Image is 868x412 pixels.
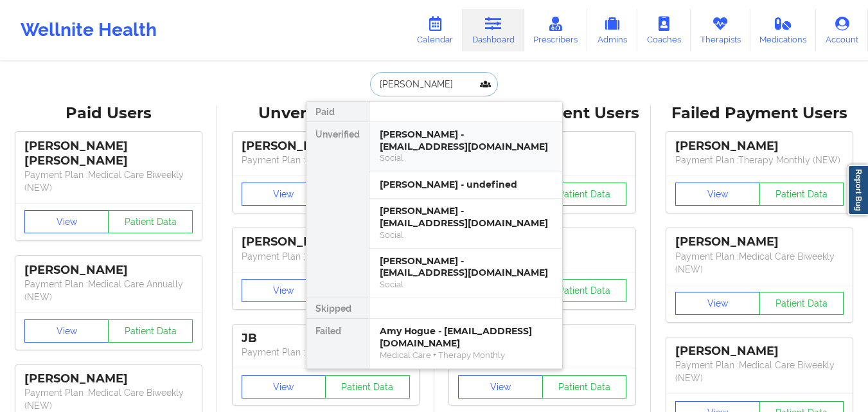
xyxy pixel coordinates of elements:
div: [PERSON_NAME] - [EMAIL_ADDRESS][DOMAIN_NAME] [380,205,552,229]
a: Dashboard [463,9,524,51]
button: View [242,183,326,206]
div: Failed Payment Users [660,103,859,123]
div: Paid [306,102,369,122]
a: Prescribers [524,9,588,51]
div: Social [380,279,552,290]
p: Payment Plan : Unmatched Plan [242,346,410,359]
button: Patient Data [108,319,193,343]
div: Amy Hogue - [EMAIL_ADDRESS][DOMAIN_NAME] [380,325,552,349]
p: Payment Plan : Medical Care Biweekly (NEW) [24,168,193,194]
a: Calendar [407,9,463,51]
div: Paid Users [9,103,208,123]
div: [PERSON_NAME] [675,139,844,154]
p: Payment Plan : Unmatched Plan [242,250,410,263]
p: Payment Plan : Therapy Monthly (NEW) [675,154,844,166]
button: View [242,279,326,302]
a: Admins [587,9,637,51]
button: Patient Data [325,375,410,399]
div: [PERSON_NAME] [242,235,410,249]
div: JB [242,331,410,346]
a: Therapists [691,9,750,51]
button: View [24,319,109,343]
div: [PERSON_NAME] [PERSON_NAME] [24,139,193,168]
p: Payment Plan : Medical Care Biweekly (NEW) [675,250,844,276]
div: Medical Care + Therapy Monthly [380,350,552,361]
div: [PERSON_NAME] - undefined [380,179,552,191]
div: [PERSON_NAME] [675,344,844,359]
div: [PERSON_NAME] - [EMAIL_ADDRESS][DOMAIN_NAME] [380,129,552,152]
button: Patient Data [759,183,844,206]
div: Skipped [306,298,369,319]
div: [PERSON_NAME] - [EMAIL_ADDRESS][DOMAIN_NAME] [380,255,552,279]
a: Coaches [637,9,691,51]
button: Patient Data [108,210,193,233]
button: Patient Data [542,279,627,302]
p: Payment Plan : Medical Care Biweekly (NEW) [24,386,193,412]
a: Report Bug [847,165,868,215]
button: Patient Data [759,292,844,315]
div: Failed [306,319,369,369]
p: Payment Plan : Unmatched Plan [242,154,410,166]
div: [PERSON_NAME] [242,139,410,154]
button: Patient Data [542,375,627,399]
div: Unverified [306,122,369,298]
p: Payment Plan : Medical Care Biweekly (NEW) [675,359,844,384]
div: [PERSON_NAME] [24,372,193,386]
div: [PERSON_NAME] [675,235,844,249]
a: Account [816,9,868,51]
button: View [458,375,543,399]
button: View [675,292,760,315]
div: Social [380,229,552,240]
a: Medications [750,9,817,51]
button: Patient Data [542,183,627,206]
button: View [675,183,760,206]
p: Payment Plan : Medical Care Annually (NEW) [24,278,193,303]
div: [PERSON_NAME] [24,263,193,278]
div: Unverified Users [226,103,425,123]
button: View [242,375,326,399]
div: Social [380,152,552,163]
button: View [24,210,109,233]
